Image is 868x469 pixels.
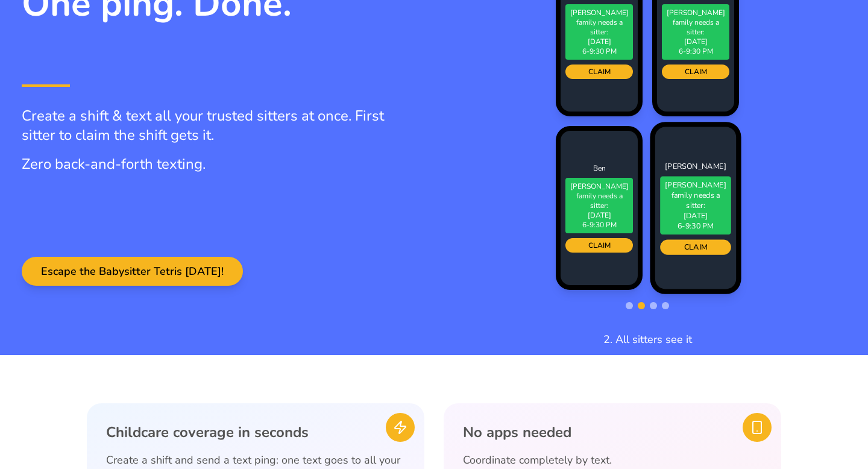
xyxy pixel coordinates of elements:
[133,71,203,79] div: Keywords by Traffic
[106,423,405,442] h3: Childcare coverage in seconds
[569,181,629,210] p: [PERSON_NAME] family needs a sitter:
[664,210,728,221] p: [DATE]
[565,238,633,253] div: CLAIM
[665,8,726,37] p: [PERSON_NAME] family needs a sitter:
[665,37,726,46] p: [DATE]
[33,70,42,80] img: tab_domain_overview_orange.svg
[565,163,633,173] p: Ben
[22,257,243,286] button: Escape the Babysitter Tetris [DATE]!
[565,65,633,79] div: CLAIM
[463,423,762,442] h3: No apps needed
[120,70,130,80] img: tab_keywords_by_traffic_grey.svg
[603,331,692,348] p: 2. All sitters see it
[662,65,729,79] div: CLAIM
[34,19,59,29] div: v 4.0.25
[660,240,731,255] div: CLAIM
[19,31,29,41] img: website_grey.svg
[569,46,629,56] p: 6-9:30 PM
[664,180,728,210] p: [PERSON_NAME] family needs a sitter:
[569,220,629,230] p: 6-9:30 PM
[569,8,629,37] p: [PERSON_NAME] family needs a sitter:
[19,19,29,29] img: logo_orange.svg
[46,71,108,79] div: Domain Overview
[22,265,243,279] a: Escape the Babysitter Tetris [DATE]!
[664,221,728,231] p: 6-9:30 PM
[463,452,762,469] p: Coordinate completely by text.
[31,31,133,41] div: Domain: [DOMAIN_NAME]
[569,210,629,220] p: [DATE]
[569,37,629,46] p: [DATE]
[660,161,731,171] p: [PERSON_NAME]
[665,46,726,56] p: 6-9:30 PM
